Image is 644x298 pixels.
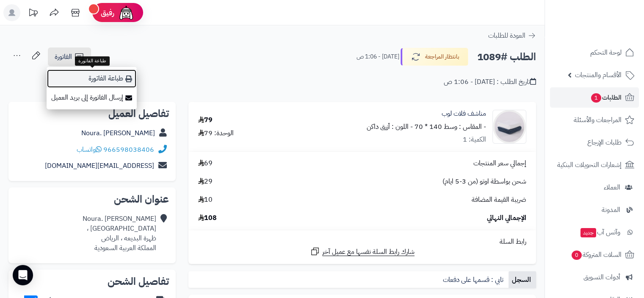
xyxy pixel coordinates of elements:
a: تابي : قسمها على دفعات [439,271,509,288]
span: وآتس آب [580,226,620,238]
a: إشعارات التحويلات البنكية [550,155,639,175]
span: طلبات الإرجاع [587,136,622,148]
small: - المقاس : وسط 140 * 70 [415,122,486,132]
a: السجل [509,271,536,288]
span: 10 [198,195,213,205]
span: الأقسام والمنتجات [575,69,622,81]
img: logo-2.png [586,24,636,42]
a: أدوات التسويق [550,267,639,287]
span: الإجمالي النهائي [487,213,526,223]
a: الطلبات1 [550,87,639,108]
a: 966598038406 [103,145,154,155]
span: 0 [572,251,582,260]
span: 1 [591,93,601,103]
div: رابط السلة [192,237,533,247]
a: مناشف فلات لوب [442,109,486,119]
img: 1754839373-%D9%81%D9%84%D8%A7%D8%AA%20%D9%84%D9%88%D8%A8-90x90.jpg [493,110,526,144]
span: السلات المتروكة [571,249,622,261]
a: وآتس آبجديد [550,222,639,242]
div: تاريخ الطلب : [DATE] - 1:06 ص [444,77,536,87]
a: تحديثات المنصة [22,4,44,23]
img: ai-face.png [118,4,135,21]
a: إرسال الفاتورة إلى بريد العميل [47,88,137,107]
span: العملاء [604,181,620,193]
a: واتساب [77,145,102,155]
div: الوحدة: 79 [198,128,234,138]
div: طباعة الفاتورة [75,56,110,66]
a: المدونة [550,200,639,220]
span: الطلبات [590,92,622,103]
h2: الطلب #1089 [477,48,536,66]
button: بانتظار المراجعة [401,48,468,66]
a: السلات المتروكة0 [550,245,639,265]
span: إشعارات التحويلات البنكية [557,159,622,171]
h2: تفاصيل العميل [15,109,169,119]
div: Noura. [PERSON_NAME] [GEOGRAPHIC_DATA] ، ظهرة البديعه ، الرياض المملكة العربية السعودية [83,214,156,253]
span: ضريبة القيمة المضافة [472,195,526,205]
span: لوحة التحكم [590,47,622,58]
a: المراجعات والأسئلة [550,110,639,130]
span: المدونة [602,204,620,216]
a: Noura. [PERSON_NAME] [81,128,155,138]
span: الفاتورة [55,52,72,62]
a: لوحة التحكم [550,42,639,63]
div: 79 [198,115,213,125]
a: طلبات الإرجاع [550,132,639,153]
h2: عنوان الشحن [15,194,169,204]
a: العملاء [550,177,639,198]
span: جديد [580,228,596,237]
a: العودة للطلبات [488,31,536,41]
div: الكمية: 1 [463,135,486,145]
h2: تفاصيل الشحن [15,276,169,287]
a: طباعة الفاتورة [47,69,137,88]
span: أدوات التسويق [583,271,620,283]
span: العودة للطلبات [488,31,525,41]
a: [EMAIL_ADDRESS][DOMAIN_NAME] [45,161,154,171]
span: شحن بواسطة اوتو (من 3-5 ايام) [442,177,526,187]
span: شارك رابط السلة نفسها مع عميل آخر [322,247,415,257]
small: [DATE] - 1:06 ص [357,53,399,61]
span: 69 [198,159,213,168]
a: الفاتورة [48,47,91,66]
span: 29 [198,177,213,187]
div: Open Intercom Messenger [13,265,33,285]
span: 108 [198,213,217,223]
a: شارك رابط السلة نفسها مع عميل آخر [310,246,415,257]
span: إجمالي سعر المنتجات [473,159,526,168]
span: المراجعات والأسئلة [574,114,622,126]
span: رفيق [101,8,114,18]
small: - اللون : أزرق داكن [367,122,413,132]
